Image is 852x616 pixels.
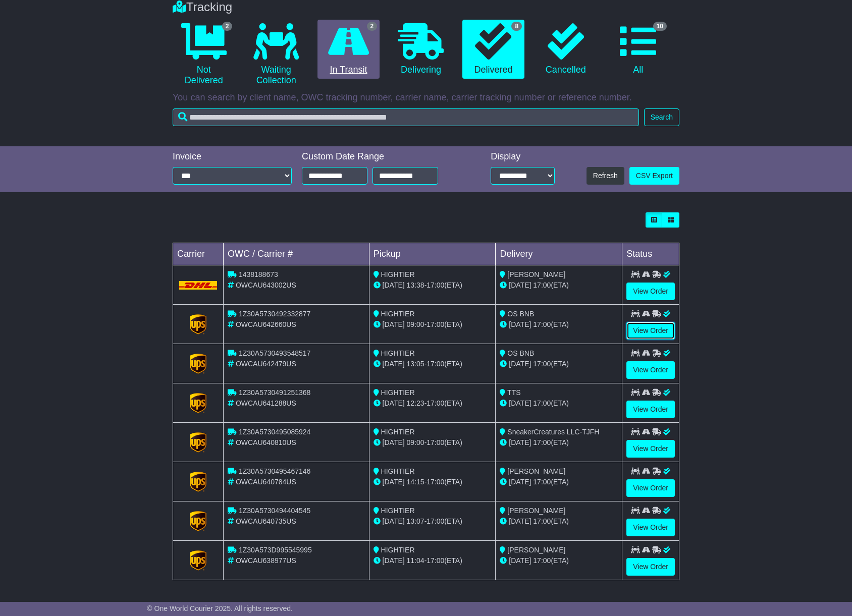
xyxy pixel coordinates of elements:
[190,472,207,492] img: GetCarrierServiceLogo
[507,349,534,357] span: OS BNB
[507,507,565,515] span: [PERSON_NAME]
[374,555,492,566] div: - (ETA)
[239,388,310,397] span: 1Z30A5730491251368
[509,556,531,565] span: [DATE]
[381,310,415,318] span: HIGHTIER
[407,281,424,289] span: 13:38
[533,320,551,328] span: 17:00
[173,151,292,162] div: Invoice
[626,283,675,300] a: View Order
[236,517,296,525] span: OWCAU640735US
[236,399,296,407] span: OWCAU641288US
[190,314,207,334] img: GetCarrierServiceLogo
[224,243,369,265] td: OWC / Carrier #
[239,270,278,278] span: 1438188673
[239,507,310,515] span: 1Z30A5730494404545
[245,20,307,90] a: Waiting Collection
[190,550,207,571] img: GetCarrierServiceLogo
[236,478,296,486] span: OWCAU640784US
[407,438,424,446] span: 09:00
[147,604,293,612] span: © One World Courier 2025. All rights reserved.
[236,438,296,446] span: OWCAU640810US
[626,519,675,536] a: View Order
[190,432,207,453] img: GetCarrierServiceLogo
[173,20,235,90] a: 2 Not Delivered
[427,320,444,328] span: 17:00
[381,428,415,436] span: HIGHTIER
[383,399,405,407] span: [DATE]
[427,281,444,289] span: 17:00
[383,320,405,328] span: [DATE]
[509,399,531,407] span: [DATE]
[533,399,551,407] span: 17:00
[500,280,618,291] div: (ETA)
[367,22,378,31] span: 2
[302,151,464,162] div: Custom Date Range
[500,516,618,527] div: (ETA)
[509,320,531,328] span: [DATE]
[407,517,424,525] span: 13:07
[653,22,667,31] span: 10
[381,467,415,475] span: HIGHTIER
[383,438,405,446] span: [DATE]
[626,558,675,576] a: View Order
[509,438,531,446] span: [DATE]
[374,437,492,448] div: - (ETA)
[533,281,551,289] span: 17:00
[507,467,565,475] span: [PERSON_NAME]
[374,477,492,487] div: - (ETA)
[407,478,424,486] span: 14:15
[626,479,675,497] a: View Order
[622,243,679,265] td: Status
[427,478,444,486] span: 17:00
[190,511,207,531] img: GetCarrierServiceLogo
[533,517,551,525] span: 17:00
[236,556,296,565] span: OWCAU638977US
[381,388,415,397] span: HIGHTIER
[383,281,405,289] span: [DATE]
[239,546,312,554] span: 1Z30A573D995545995
[381,546,415,554] span: HIGHTIER
[190,393,207,413] img: GetCarrierServiceLogo
[509,281,531,289] span: [DATE]
[626,361,675,379] a: View Order
[374,398,492,409] div: - (ETA)
[496,243,622,265] td: Delivery
[500,437,618,448] div: (ETA)
[462,20,524,79] a: 8 Delivered
[511,22,522,31] span: 8
[381,507,415,515] span: HIGHTIER
[533,556,551,565] span: 17:00
[507,310,534,318] span: OS BNB
[644,108,679,126] button: Search
[500,555,618,566] div: (ETA)
[179,281,217,289] img: DHL.png
[507,428,599,436] span: SneakerCreatures LLC-TJFH
[626,440,675,458] a: View Order
[500,477,618,487] div: (ETA)
[507,546,565,554] span: [PERSON_NAME]
[190,354,207,374] img: GetCarrierServiceLogo
[607,20,669,79] a: 10 All
[236,360,296,368] span: OWCAU642479US
[507,388,520,397] span: TTS
[381,270,415,278] span: HIGHTIER
[509,517,531,525] span: [DATE]
[383,517,405,525] span: [DATE]
[317,20,380,79] a: 2 In Transit
[533,360,551,368] span: 17:00
[407,399,424,407] span: 12:23
[509,360,531,368] span: [DATE]
[427,517,444,525] span: 17:00
[500,398,618,409] div: (ETA)
[383,556,405,565] span: [DATE]
[239,467,310,475] span: 1Z30A5730495467146
[236,281,296,289] span: OWCAU643002US
[374,359,492,369] div: - (ETA)
[491,151,555,162] div: Display
[383,478,405,486] span: [DATE]
[383,360,405,368] span: [DATE]
[629,167,679,185] a: CSV Export
[427,556,444,565] span: 17:00
[407,360,424,368] span: 13:05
